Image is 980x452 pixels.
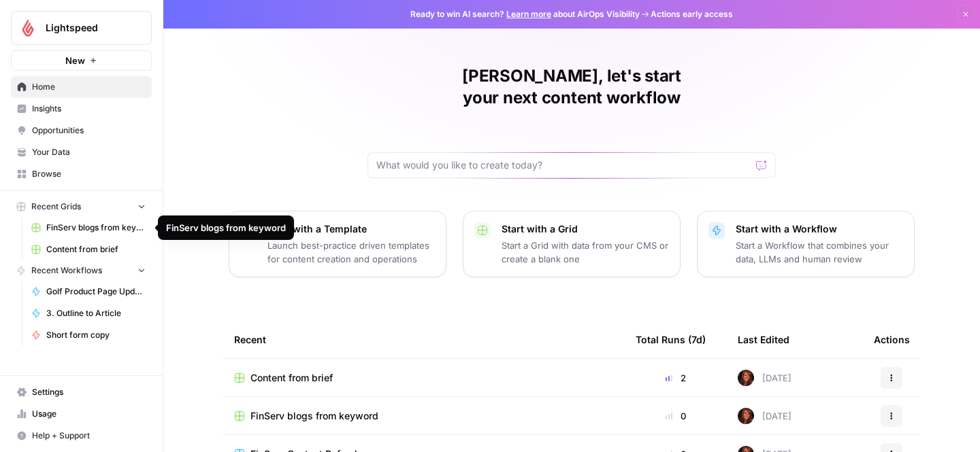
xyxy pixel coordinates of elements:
p: Start with a Grid [502,222,669,236]
span: Golf Product Page Update [46,285,146,298]
span: FinServ blogs from keyword [46,222,146,234]
span: Your Data [32,146,146,158]
a: Usage [11,403,152,425]
p: Launch best-practice driven templates for content creation and operations [267,239,435,266]
div: [DATE] [738,408,791,424]
button: New [11,50,152,71]
p: Start with a Template [267,222,435,236]
button: Recent Grids [11,196,152,217]
span: Content from brief [250,371,333,385]
div: Actions [874,321,910,358]
div: Total Runs (7d) [636,321,706,358]
div: 0 [636,409,716,423]
a: Short form copy [25,324,152,346]
button: Start with a GridStart a Grid with data from your CMS or create a blank one [463,211,681,277]
span: Opportunities [32,124,146,137]
a: Home [11,76,152,98]
input: What would you like to create today? [376,158,751,172]
p: Start with a Workflow [736,222,903,236]
span: New [65,54,85,67]
span: Help + Support [32,430,146,442]
p: Start a Workflow that combines your data, LLMs and human review [736,239,903,266]
span: Insights [32,103,146,115]
span: 3. Outline to Article [46,307,146,319]
span: Actions early access [651,8,733,20]
span: FinServ blogs from keyword [250,409,378,423]
button: Help + Support [11,425,152,447]
div: [DATE] [738,370,791,386]
div: Last Edited [738,321,789,358]
a: Insights [11,98,152,120]
button: Recent Workflows [11,260,152,281]
span: Short form copy [46,329,146,341]
img: 29pd19jyq3m1b2eeoz0umwn6rt09 [738,408,754,424]
a: Browse [11,163,152,185]
a: Content from brief [25,239,152,260]
span: Lightspeed [46,21,128,35]
span: Usage [32,408,146,420]
p: Start a Grid with data from your CMS or create a blank one [502,239,669,266]
span: Recent Workflows [31,264,102,277]
a: Settings [11,381,152,403]
span: Browse [32,168,146,180]
span: Ready to win AI search? about AirOps Visibility [410,8,640,20]
a: Content from brief [234,371,614,385]
div: Recent [234,321,614,358]
button: Start with a TemplateLaunch best-practice driven templates for content creation and operations [229,211,446,277]
span: Content from brief [46,243,146,256]
a: FinServ blogs from keyword [25,217,152,239]
button: Start with a WorkflowStart a Workflow that combines your data, LLMs and human review [697,211,915,277]
img: Lightspeed Logo [16,16,40,40]
span: Settings [32,386,146,398]
a: Learn more [506,9,551,19]
a: Golf Product Page Update [25,281,152,302]
a: Your Data [11,141,152,163]
h1: [PERSON_NAME], let's start your next content workflow [367,65,776,109]
a: 3. Outline to Article [25,302,152,324]
a: Opportunities [11,120,152,141]
span: Recent Grids [31,201,81,213]
div: FinServ blogs from keyword [166,221,286,234]
button: Workspace: Lightspeed [11,11,152,45]
span: Home [32,81,146,93]
div: 2 [636,371,716,385]
a: FinServ blogs from keyword [234,409,614,423]
img: 29pd19jyq3m1b2eeoz0umwn6rt09 [738,370,754,386]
